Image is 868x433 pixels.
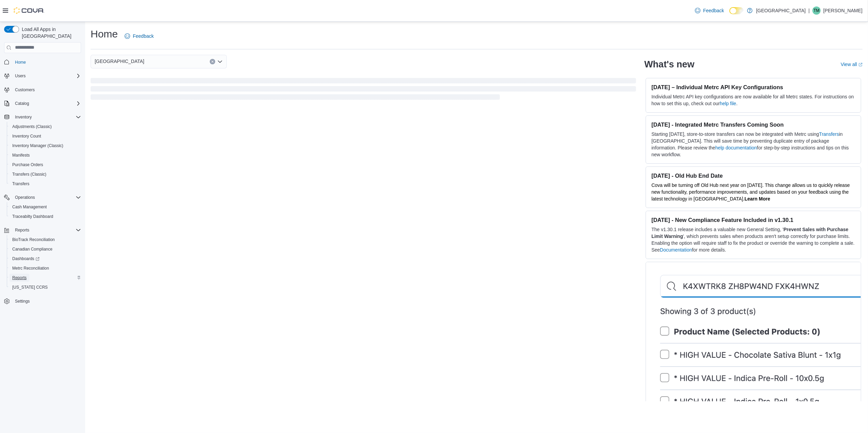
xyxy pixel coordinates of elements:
a: Adjustments (Classic) [10,123,54,131]
div: Tre Mace [812,6,821,15]
button: Reports [12,226,32,234]
button: [US_STATE] CCRS [7,283,84,292]
span: Manifests [12,153,30,158]
span: Traceabilty Dashboard [12,214,53,219]
span: Reports [15,227,29,233]
span: Reports [12,275,27,280]
h1: Home [91,27,118,41]
button: Operations [12,193,38,202]
a: BioTrack Reconciliation [10,236,58,244]
a: Transfers [819,131,839,137]
h3: [DATE] - Old Hub End Date [651,172,855,179]
button: Inventory [1,112,84,122]
p: The v1.30.1 release includes a valuable new General Setting, ' ', which prevents sales when produ... [651,226,855,253]
span: Cash Management [10,203,81,211]
span: [GEOGRAPHIC_DATA] [95,57,144,65]
span: Feedback [133,33,154,39]
span: Load All Apps in [GEOGRAPHIC_DATA] [19,26,81,39]
p: [PERSON_NAME] [823,6,863,15]
span: TM [814,6,819,15]
nav: Complex example [4,54,81,324]
span: Settings [15,299,30,304]
h3: [DATE] - New Compliance Feature Included in v1.30.1 [651,216,855,223]
img: Cova [14,7,44,14]
a: Traceabilty Dashboard [10,212,56,221]
button: Canadian Compliance [7,244,84,254]
span: Feedback [703,7,724,14]
span: Inventory Manager (Classic) [12,143,63,148]
a: Purchase Orders [10,161,46,169]
span: Canadian Compliance [10,245,81,253]
span: Cova will be turning off Old Hub next year on [DATE]. This change allows us to quickly release ne... [651,182,850,202]
button: Catalog [12,99,32,108]
button: Transfers [7,179,84,189]
span: Adjustments (Classic) [10,123,81,131]
span: Canadian Compliance [12,246,52,252]
span: Transfers (Classic) [12,172,46,177]
button: Reports [1,225,84,235]
a: Dashboards [7,254,84,263]
a: help documentation [715,145,757,150]
span: [US_STATE] CCRS [12,285,48,290]
span: Purchase Orders [12,162,43,167]
span: Washington CCRS [10,283,81,291]
span: Inventory Count [10,132,81,140]
h3: [DATE] – Individual Metrc API Key Configurations [651,84,855,91]
button: Customers [1,85,84,95]
svg: External link [858,63,863,67]
span: Reports [10,274,81,282]
span: Traceabilty Dashboard [10,212,81,221]
input: Dark Mode [729,7,744,14]
button: Open list of options [217,59,223,64]
span: Loading [91,79,636,101]
span: BioTrack Reconciliation [12,237,55,242]
a: Inventory Manager (Classic) [10,142,66,150]
span: Dashboards [12,256,40,261]
button: Reports [7,273,84,283]
strong: Prevent Sales with Purchase Limit Warning [651,227,849,239]
span: Transfers (Classic) [10,170,81,178]
a: Learn More [745,196,770,202]
span: Catalog [12,99,81,108]
button: Transfers (Classic) [7,170,84,179]
button: Users [12,72,28,80]
span: Inventory Count [12,133,41,139]
span: Users [15,73,26,79]
button: Cash Management [7,202,84,212]
span: Metrc Reconciliation [10,264,81,272]
p: | [808,6,810,15]
a: Cash Management [10,203,49,211]
a: Canadian Compliance [10,245,55,253]
button: Traceabilty Dashboard [7,212,84,221]
a: Home [12,58,29,66]
button: Operations [1,193,84,202]
span: Transfers [12,181,29,187]
button: BioTrack Reconciliation [7,235,84,244]
span: Purchase Orders [10,161,81,169]
span: Home [15,60,26,65]
p: Starting [DATE], store-to-store transfers can now be integrated with Metrc using in [GEOGRAPHIC_D... [651,131,855,158]
span: BioTrack Reconciliation [10,236,81,244]
a: Customers [12,86,37,94]
p: Individual Metrc API key configurations are now available for all Metrc states. For instructions ... [651,93,855,107]
a: Feedback [122,29,156,43]
button: Adjustments (Classic) [7,122,84,131]
button: Users [1,71,84,81]
p: [GEOGRAPHIC_DATA] [756,6,806,15]
span: Customers [12,85,81,94]
span: Dashboards [10,255,81,263]
span: Inventory Manager (Classic) [10,142,81,150]
a: Inventory Count [10,132,44,140]
a: Dashboards [10,255,42,263]
a: Reports [10,274,29,282]
span: Cash Management [12,204,47,210]
a: Transfers (Classic) [10,170,49,178]
button: Home [1,57,84,67]
a: Documentation [660,247,692,253]
button: Manifests [7,150,84,160]
span: Users [12,72,81,80]
button: Metrc Reconciliation [7,263,84,273]
span: Home [12,58,81,66]
span: Settings [12,297,81,305]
